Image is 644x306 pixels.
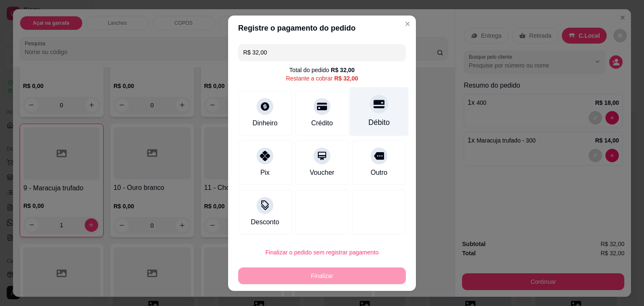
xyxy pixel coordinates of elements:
button: Close [401,17,414,31]
div: R$ 32,00 [334,74,358,83]
div: Débito [369,117,390,128]
div: Voucher [310,168,335,178]
div: Desconto [251,217,279,227]
div: Dinheiro [252,118,278,128]
div: Outro [371,168,387,178]
input: Ex.: hambúrguer de cordeiro [243,44,401,61]
div: Pix [260,168,270,178]
div: Total do pedido [289,66,355,74]
header: Registre o pagamento do pedido [228,16,416,41]
div: Restante a cobrar [286,74,358,83]
div: Crédito [311,118,333,128]
div: R$ 32,00 [331,66,355,74]
button: Finalizar o pedido sem registrar pagamento [238,244,406,261]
